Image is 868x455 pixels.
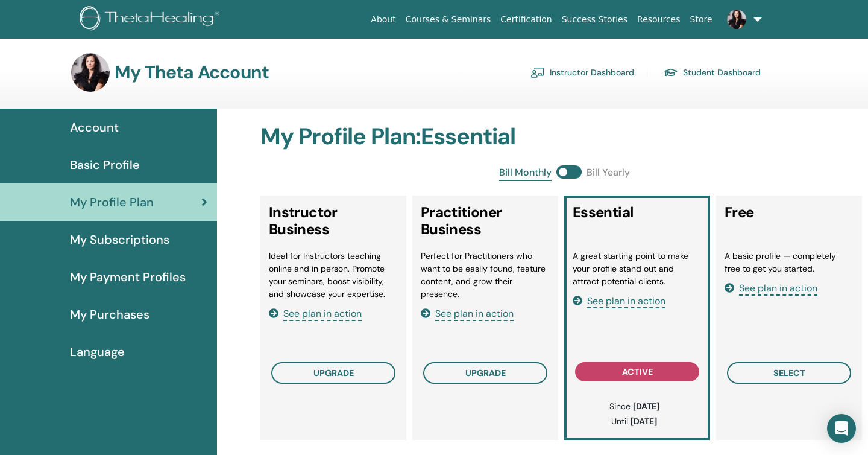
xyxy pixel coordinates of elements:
span: Bill Monthly [499,165,552,181]
span: select [773,367,805,378]
img: default.jpg [71,53,110,92]
img: logo.png [80,6,224,33]
span: See plan in action [283,307,362,321]
a: See plan in action [421,307,514,320]
a: Resources [632,8,685,31]
button: upgrade [423,362,547,384]
span: See plan in action [587,294,665,308]
h2: My Profile Plan : Essential [260,123,868,151]
span: Account [70,118,119,136]
button: select [727,362,851,384]
a: Instructor Dashboard [530,63,634,82]
a: See plan in action [269,307,362,320]
li: Perfect for Practitioners who want to be easily found, feature content, and grow their presence. [421,250,550,301]
p: Since [579,400,690,413]
img: graduation-cap.svg [664,68,678,78]
a: Student Dashboard [664,63,761,82]
img: default.jpg [727,10,746,29]
span: Basic Profile [70,156,140,174]
button: active [575,362,699,381]
li: A great starting point to make your profile stand out and attract potential clients. [573,250,702,288]
a: Store [685,8,717,31]
span: My Payment Profiles [70,268,186,286]
span: active [622,366,653,377]
a: About [366,8,400,31]
span: Bill Yearly [587,165,630,181]
span: My Purchases [70,305,149,323]
b: [DATE] [633,401,659,412]
a: See plan in action [573,294,665,307]
span: upgrade [313,367,354,378]
a: See plan in action [725,282,817,294]
a: Success Stories [557,8,632,31]
li: A basic profile — completely free to get you started. [725,250,854,275]
a: Certification [495,8,556,31]
span: My Profile Plan [70,193,154,211]
b: [DATE] [631,416,657,427]
p: Until [579,415,690,428]
span: Language [70,343,125,361]
button: upgrade [271,362,395,384]
span: See plan in action [435,307,514,321]
a: Courses & Seminars [401,8,496,31]
li: Ideal for Instructors teaching online and in person. Promote your seminars, boost visibility, and... [269,250,398,301]
h3: My Theta Account [115,62,269,83]
span: My Subscriptions [70,231,169,249]
img: chalkboard-teacher.svg [530,67,545,78]
span: upgrade [465,367,506,378]
div: Open Intercom Messenger [827,414,856,443]
span: See plan in action [739,282,817,296]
